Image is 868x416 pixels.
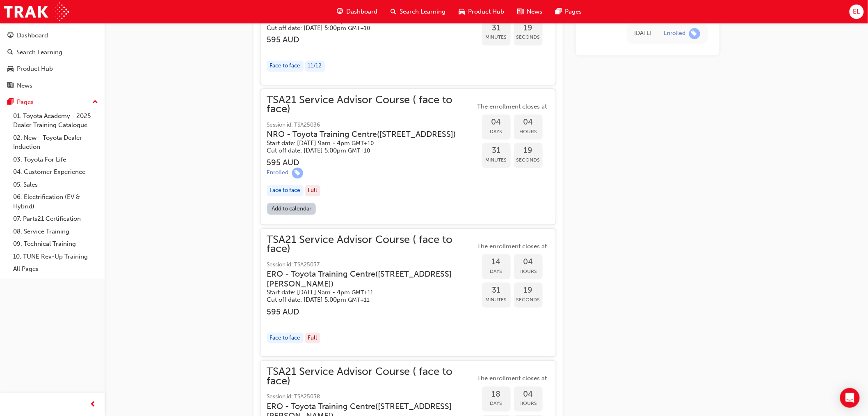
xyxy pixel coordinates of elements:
[850,5,864,19] button: EL
[3,45,101,60] a: Search Learning
[7,82,14,90] span: news-icon
[10,166,101,178] a: 04. Customer Experience
[689,28,700,39] span: learningRecordVerb_ENROLL-icon
[482,399,511,409] span: Days
[10,153,101,166] a: 03. Toyota For Life
[348,25,370,32] span: Australian Eastern Standard Time GMT+10
[514,296,543,305] span: Seconds
[664,30,686,38] div: Enrolled
[10,178,101,191] a: 05. Sales
[514,258,543,267] span: 04
[267,333,304,344] div: Face to face
[267,121,475,130] span: Session id: TSA25036
[267,185,304,196] div: Face to face
[10,250,101,263] a: 10. TUNE Rev-Up Training
[267,169,289,177] div: Enrolled
[514,286,543,296] span: 19
[514,399,543,409] span: Hours
[267,140,462,148] h5: Start date: [DATE] 9am - 4pm
[482,118,511,127] span: 04
[267,261,475,270] span: Session id: TSA25037
[482,390,511,400] span: 18
[267,96,549,218] button: TSA21 Service Advisor Course ( face to face)Session id: TSA25036NRO - Toyota Training Centre([STR...
[556,7,562,17] span: pages-icon
[267,158,475,168] h3: 595 AUD
[347,7,378,16] span: Dashboard
[468,7,505,16] span: Product Hub
[348,148,370,155] span: Australian Eastern Standard Time GMT+10
[348,297,370,304] span: Australian Eastern Daylight Time GMT+11
[482,258,511,267] span: 14
[514,118,543,127] span: 04
[305,61,325,72] div: 11 / 12
[267,393,475,402] span: Session id: TSA25038
[267,307,475,317] h3: 595 AUD
[17,81,32,90] div: News
[17,31,48,40] div: Dashboard
[337,7,343,17] span: guage-icon
[3,28,101,43] a: Dashboard
[267,96,475,114] span: TSA21 Service Advisor Course ( face to face)
[400,7,446,16] span: Search Learning
[459,7,465,17] span: car-icon
[840,388,860,408] div: Open Intercom Messenger
[10,191,101,213] a: 06. Electrification (EV & Hybrid)
[514,267,543,277] span: Hours
[511,3,549,20] a: news-iconNews
[267,147,462,155] h5: Cut off date: [DATE] 5:00pm
[3,78,101,93] a: News
[10,238,101,250] a: 09. Technical Training
[267,203,316,215] a: Add to calendar
[267,289,462,297] h5: Start date: [DATE] 9am - 4pm
[549,3,589,20] a: pages-iconPages
[352,140,374,147] span: Australian Eastern Standard Time GMT+10
[514,33,543,42] span: Seconds
[7,99,14,106] span: pages-icon
[482,127,511,137] span: Days
[3,95,101,110] button: Pages
[17,97,34,107] div: Pages
[7,32,14,39] span: guage-icon
[514,24,543,33] span: 19
[4,2,69,21] img: Trak
[635,29,652,39] div: Tue Aug 05 2025 14:05:21 GMT+1000 (Australian Eastern Standard Time)
[352,289,374,296] span: Australian Eastern Daylight Time GMT+11
[475,242,549,252] span: The enrollment closes at
[16,48,62,57] div: Search Learning
[267,35,475,45] h3: 595 AUD
[514,127,543,137] span: Hours
[384,3,452,20] a: search-iconSearch Learning
[514,390,543,400] span: 04
[3,26,101,95] button: DashboardSearch LearningProduct HubNews
[17,64,53,74] div: Product Hub
[10,213,101,225] a: 07. Parts21 Certification
[475,374,549,384] span: The enrollment closes at
[7,49,13,56] span: search-icon
[292,168,303,179] span: learningRecordVerb_ENROLL-icon
[267,130,462,139] h3: NRO - Toyota Training Centre ( [STREET_ADDRESS] )
[482,146,511,156] span: 31
[305,333,320,344] div: Full
[90,400,96,410] span: prev-icon
[10,110,101,132] a: 01. Toyota Academy - 2025 Dealer Training Catalogue
[92,97,98,108] span: up-icon
[267,61,304,72] div: Face to face
[10,132,101,153] a: 02. New - Toyota Dealer Induction
[267,236,549,351] button: TSA21 Service Advisor Course ( face to face)Session id: TSA25037ERO - Toyota Training Centre([STR...
[331,3,384,20] a: guage-iconDashboard
[514,156,543,165] span: Seconds
[7,65,14,73] span: car-icon
[267,367,475,386] span: TSA21 Service Advisor Course ( face to face)
[267,270,462,289] h3: ERO - Toyota Training Centre ( [STREET_ADDRESS][PERSON_NAME] )
[482,156,511,165] span: Minutes
[475,102,549,112] span: The enrollment closes at
[527,7,543,16] span: News
[305,185,320,196] div: Full
[565,7,582,16] span: Pages
[3,61,101,76] a: Product Hub
[267,25,462,32] h5: Cut off date: [DATE] 5:00pm
[10,225,101,238] a: 08. Service Training
[514,146,543,156] span: 19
